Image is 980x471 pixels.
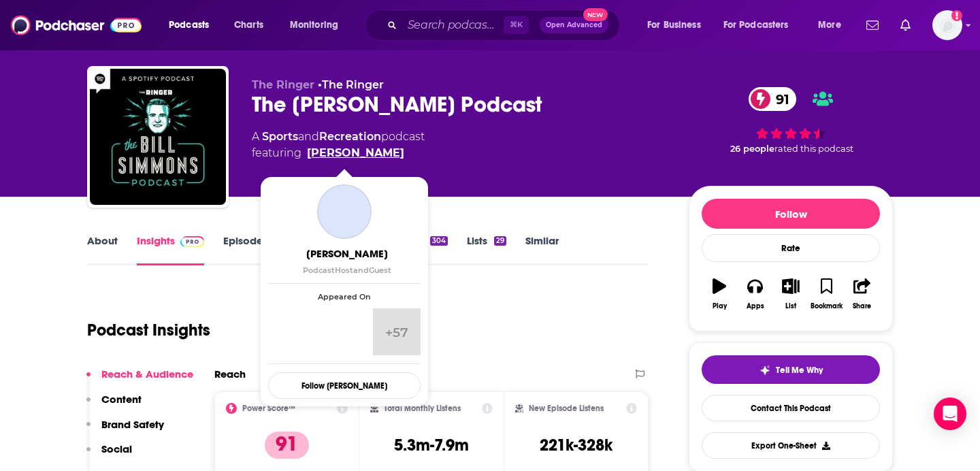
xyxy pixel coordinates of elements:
[773,270,808,319] button: List
[87,320,210,340] h1: Podcast Insights
[86,368,193,393] button: Reach & Audience
[86,418,164,443] button: Brand Safety
[776,365,823,376] span: Tell Me Why
[774,144,853,154] span: rated this podcast
[702,234,880,262] div: Rate
[932,10,962,40] img: User Profile
[934,397,966,430] div: Open Intercom Messenger
[702,199,880,229] button: Follow
[307,145,404,161] a: Bill Simmons
[818,16,841,35] span: More
[252,145,425,161] span: featuring
[647,16,701,35] span: For Business
[252,129,425,161] div: A podcast
[242,404,295,413] h2: Power Score™
[861,14,884,37] a: Show notifications dropdown
[101,368,193,380] p: Reach & Audience
[525,234,559,265] a: Similar
[845,270,880,319] button: Share
[785,302,796,310] div: List
[225,14,272,36] a: Charts
[101,418,164,431] p: Brand Safety
[723,16,789,35] span: For Podcasters
[86,442,132,468] button: Social
[234,16,263,35] span: Charts
[540,435,612,455] h3: 221k-328k
[298,130,319,143] span: and
[702,432,880,459] button: Export One-Sheet
[290,16,338,35] span: Monitoring
[467,234,506,265] a: Lists29
[689,78,893,163] div: 91 26 peoplerated this podcast
[853,302,871,310] div: Share
[159,14,227,36] button: open menu
[713,302,727,310] div: Play
[895,14,916,37] a: Show notifications dropdown
[737,270,772,319] button: Apps
[169,16,209,35] span: Podcasts
[762,87,796,111] span: 91
[271,247,423,260] span: [PERSON_NAME]
[378,10,633,41] div: Search podcasts, credits, & more...
[932,10,962,40] span: Logged in as sashagoldin
[638,14,718,36] button: open menu
[353,265,369,275] span: and
[214,368,246,380] h2: Reach
[808,14,858,36] button: open menu
[540,17,608,33] button: Open AdvancedNew
[322,78,384,91] a: The Ringer
[715,14,808,36] button: open menu
[86,393,142,418] button: Content
[268,292,421,302] span: Appeared On
[504,16,529,34] span: ⌘ K
[811,302,843,310] div: Bookmark
[262,130,298,143] a: Sports
[87,234,118,265] a: About
[317,184,372,239] a: Bill Simmons
[180,236,204,247] img: Podchaser Pro
[373,308,420,355] a: +57
[529,404,604,413] h2: New Episode Listens
[101,442,132,455] p: Social
[394,435,469,455] h3: 5.3m-7.9m
[280,14,356,36] button: open menu
[951,10,962,21] svg: Add a profile image
[702,270,737,319] button: Play
[494,236,506,246] div: 29
[583,8,608,21] span: New
[759,365,770,376] img: tell me why sparkle
[268,372,421,399] button: Follow [PERSON_NAME]
[730,144,774,154] span: 26 people
[546,22,602,29] span: Open Advanced
[747,302,764,310] div: Apps
[808,270,844,319] button: Bookmark
[90,69,226,205] img: The Bill Simmons Podcast
[749,87,796,111] a: 91
[223,234,294,265] a: Episodes2019
[402,14,504,36] input: Search podcasts, credits, & more...
[271,247,423,275] a: [PERSON_NAME]PodcastHostandGuest
[137,234,204,265] a: InsightsPodchaser Pro
[384,404,461,413] h2: Total Monthly Listens
[252,78,314,91] span: The Ringer
[702,395,880,421] a: Contact This Podcast
[318,78,384,91] span: •
[265,432,309,459] p: 91
[932,10,962,40] button: Show profile menu
[11,12,142,38] img: Podchaser - Follow, Share and Rate Podcasts
[430,236,448,246] div: 304
[702,355,880,384] button: tell me why sparkleTell Me Why
[303,265,391,275] span: Podcast Host Guest
[319,130,381,143] a: Recreation
[101,393,142,406] p: Content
